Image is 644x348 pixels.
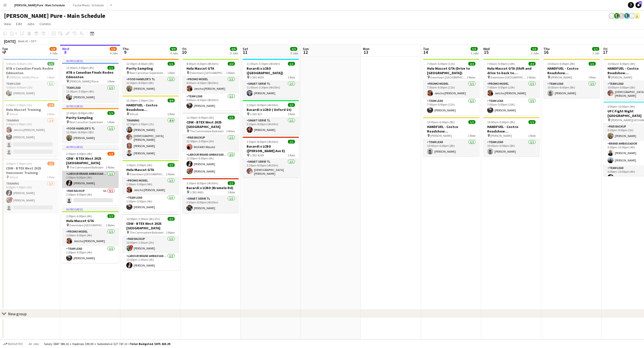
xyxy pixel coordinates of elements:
[608,62,635,66] span: 10:00am-6:00pm (8h)
[226,71,235,75] span: 2 Roles
[592,51,599,55] div: 1 Job
[182,59,239,111] div: 8:00am-4:30pm (8h30m)2/2Hulu Mascot GTA Downtown [GEOGRAPHIC_DATA]2 RolesPromo model1/18:00am-4:3...
[9,75,38,79] span: [PERSON_NAME] Place
[8,311,27,316] div: New group
[250,75,264,79] span: LCBO #639
[611,75,632,79] span: [PERSON_NAME]
[247,140,278,144] span: 3:30pm-8:00pm (4h30m)
[66,66,94,70] span: 11:00am-3:00pm (4h)
[168,99,175,102] span: 4/4
[62,207,119,263] div: In progress2:00pm-6:00pm (4h)2/2Hulu Mascot GTA Downtown [GEOGRAPHIC_DATA]2 RolesPromo model1/12:...
[168,163,175,167] span: 2/2
[483,139,540,156] app-card-role: Team Lead1/110:00am-6:00pm (8h)[PERSON_NAME]
[28,342,40,346] span: All jobs
[2,107,58,112] h3: Hulu Mascot Training
[243,81,299,98] app-card-role: Smart Serve TL1/111:00am-3:30pm (4h30m)[PERSON_NAME]
[423,139,479,156] app-card-role: Team Lead1/110:00am-6:00pm (8h)[PERSON_NAME]
[629,13,635,19] app-user-avatar: Tifany Scifo
[62,104,119,143] app-job-card: In progress12:00pm-8:00pm (8h)1/1Purity Sampling Real Canadian Superstore 15201 RoleFood Handler'...
[468,134,475,138] span: 1 Role
[44,342,170,346] div: Salary $847 586.16 + Expenses $90.00 + Subsistence $27 747.13 =
[483,98,540,115] app-card-role: Team Lead1/17:00am-5:00pm (10h)[PERSON_NAME]
[243,66,299,75] h3: Bacardi x LCBO ([GEOGRAPHIC_DATA])
[122,96,179,158] app-job-card: 12:30pm-1:30pm (1h)4/4HANDFUEL - Costco Roadshow [GEOGRAPHIC_DATA] Training Virtual1 RoleTraining...
[66,214,92,218] span: 2:00pm-6:00pm (4h)
[182,66,239,71] h3: Hulu Mascot GTA
[62,59,119,102] app-job-card: In progress11:00am-3:00pm (4h)1/1ATB x Canadian Finals Rodeo Edmonton [PERSON_NAME] Place1 RoleTe...
[107,152,115,156] span: 1/2
[2,100,58,157] app-job-card: 2:00pm-3:00pm (1h)2/4Hulu Mascot Training Virtual1 RoleTraining2/42:00pm-3:00pm (1h)Jericho [PERS...
[47,103,54,107] span: 2/4
[47,162,54,165] span: 2/3
[468,62,475,66] span: 2/2
[430,134,452,138] span: [PERSON_NAME]
[130,172,166,176] span: Downtown [GEOGRAPHIC_DATA]
[69,0,108,10] button: Factor Meals - Schedule
[243,100,299,135] app-job-card: 3:30pm-8:00pm (4h30m)1/1Bacardi x LCBO ( Oxford St) LCBO #271 RoleSmart Serve TL1/13:30pm-8:00pm ...
[182,49,186,55] span: 10
[2,118,58,157] app-card-role: Training2/42:00pm-3:00pm (1h)Jericho [PERSON_NAME][PERSON_NAME]
[190,190,204,194] span: LCBO #661
[182,76,239,94] app-card-role: Promo model1/18:00am-4:30pm (8h30m)Jericho [PERSON_NAME]
[243,159,299,178] app-card-role: Smart Serve TL1/13:30pm-8:00pm (4h30m)[DEMOGRAPHIC_DATA][PERSON_NAME]
[288,153,295,157] span: 1 Role
[170,51,178,55] div: 4 Jobs
[423,59,479,115] app-job-card: 7:00am-6:00pm (11h)2/2Hulu Mascot GTA (Drive to [GEOGRAPHIC_DATA]) Downtown [GEOGRAPHIC_DATA]2 Ro...
[619,13,625,19] app-user-avatar: Ashleigh Rains
[543,47,550,51] span: Thu
[247,103,278,107] span: 3:30pm-8:00pm (4h30m)
[130,231,164,234] span: The Commodore Ballroom
[110,51,118,55] div: 4 Jobs
[122,167,179,172] h3: Hulu Mascot GTA
[62,188,119,205] app-card-role: Paid Backup6A0/12:00pm-6:00pm (4h)
[243,59,299,98] app-job-card: 11:00am-3:30pm (4h30m)1/1Bacardi x LCBO ([GEOGRAPHIC_DATA]) LCBO #6391 RoleSmart Serve TL1/111:00...
[166,231,175,234] span: 2 Roles
[468,120,475,124] span: 1/1
[483,124,540,134] h3: HANDFUEL - Costco Roadshow [GEOGRAPHIC_DATA]
[483,81,540,98] app-card-role: Promo model1/17:00am-5:00pm (10h)Jericho [PERSON_NAME]
[62,145,119,149] div: In progress
[1,49,8,55] span: 7
[122,66,179,71] h3: Purity Sampling
[543,66,600,75] h3: HANDFUEL - Costco Roadshow [GEOGRAPHIC_DATA]
[61,49,69,55] span: 8
[427,120,455,124] span: 10:00am-6:00pm (8h)
[528,120,536,124] span: 1/1
[126,217,160,221] span: 10:00pm-2:00am (4h) (Fri)
[10,0,69,10] button: [PERSON_NAME] Pure - Main Schedule
[471,51,479,55] div: 2 Jobs
[303,47,309,51] span: Sun
[603,47,608,51] span: Fri
[288,140,295,144] span: 1/1
[423,117,479,156] div: 10:00am-6:00pm (8h)1/1HANDFUEL - Costco Roadshow [GEOGRAPHIC_DATA] [PERSON_NAME]1 RoleTeam Lead1/...
[107,120,115,124] span: 1 Role
[182,120,239,129] h3: CDW - BTEX West 2025 [GEOGRAPHIC_DATA]
[110,47,117,51] span: 5/6
[182,113,239,176] app-job-card: 12:00pm-6:00pm (6h)3/3CDW - BTEX West 2025 [GEOGRAPHIC_DATA] The Commodore Ballroom2 RolesPaid Ba...
[635,2,641,8] a: 10
[551,75,572,79] span: [PERSON_NAME]
[170,47,177,51] span: 9/9
[487,62,515,66] span: 7:00am-5:00pm (10h)
[9,112,18,116] span: Virtual
[362,49,369,55] span: 13
[531,51,539,55] div: 2 Jobs
[603,49,608,55] span: 17
[190,71,226,75] span: Downtown [GEOGRAPHIC_DATA]
[543,59,600,98] app-job-card: 10:00am-6:00pm (8h)1/1HANDFUEL - Costco Roadshow [GEOGRAPHIC_DATA] [PERSON_NAME]1 RoleTeam Lead1/...
[122,59,179,94] app-job-card: 12:00pm-8:00pm (8h)1/1Purity Sampling Real Canadian Superstore 15201 RoleFood Handler's TL1/112:0...
[106,223,115,227] span: 2 Roles
[62,207,119,211] div: In progress
[243,144,299,153] h3: Bacardi x LCBO ([PERSON_NAME] Ave E)
[2,59,58,98] app-job-card: 5:00am-6:00am (1h)1/1ATB x Canadian Finals Rodeo Edmonton [PERSON_NAME] Place1 RoleTeam Lead1/15:...
[423,47,429,51] span: Tue
[122,160,179,212] app-job-card: 1:00pm-5:00pm (4h)2/2Hulu Mascot GTA Downtown [GEOGRAPHIC_DATA]2 RolesPromo model1/11:00pm-5:00pm...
